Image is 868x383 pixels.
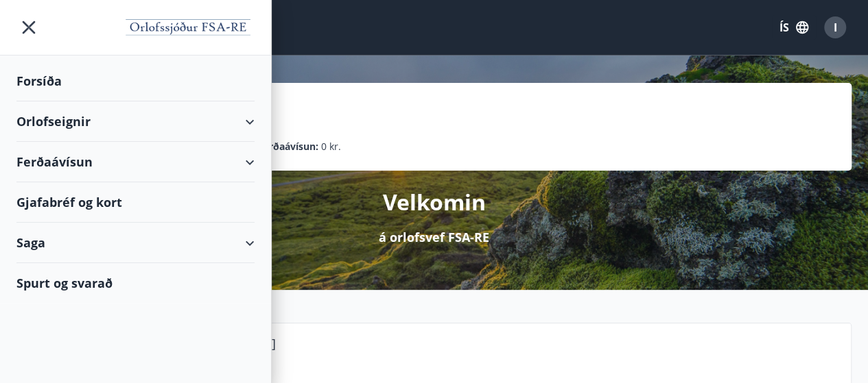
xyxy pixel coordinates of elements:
[258,139,318,154] p: Ferðaávísun :
[16,223,255,263] div: Saga
[16,263,255,303] div: Spurt og svarað
[16,182,255,223] div: Gjafabréf og kort
[772,15,816,40] button: ÍS
[834,20,837,35] span: I
[383,187,486,217] p: Velkomin
[16,101,255,142] div: Orlofseignir
[121,15,255,42] img: union_logo
[819,11,852,44] button: I
[117,358,840,381] p: Laugarás
[16,142,255,182] div: Ferðaávísun
[321,139,341,154] span: 0 kr.
[16,61,255,101] div: Forsíða
[379,228,489,246] p: á orlofsvef FSA-RE
[16,15,41,40] button: menu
